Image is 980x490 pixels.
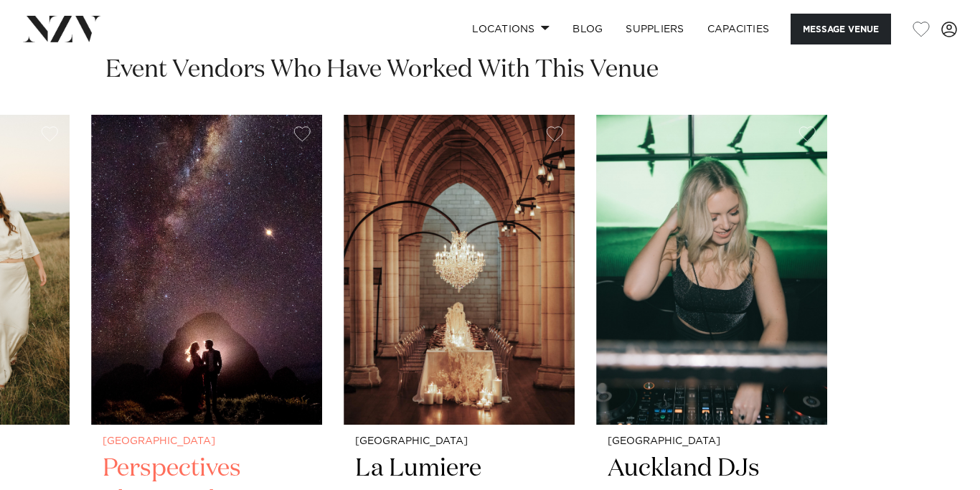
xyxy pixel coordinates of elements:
h2: Event Vendors Who Have Worked With This Venue [105,54,659,86]
small: [GEOGRAPHIC_DATA] [608,436,816,447]
a: SUPPLIERS [614,14,695,44]
button: Message Venue [791,14,891,44]
a: BLOG [561,14,614,44]
small: [GEOGRAPHIC_DATA] [103,436,311,447]
small: [GEOGRAPHIC_DATA] [355,436,563,447]
a: Capacities [696,14,781,44]
a: Locations [461,14,561,44]
img: nzv-logo.png [23,16,101,42]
